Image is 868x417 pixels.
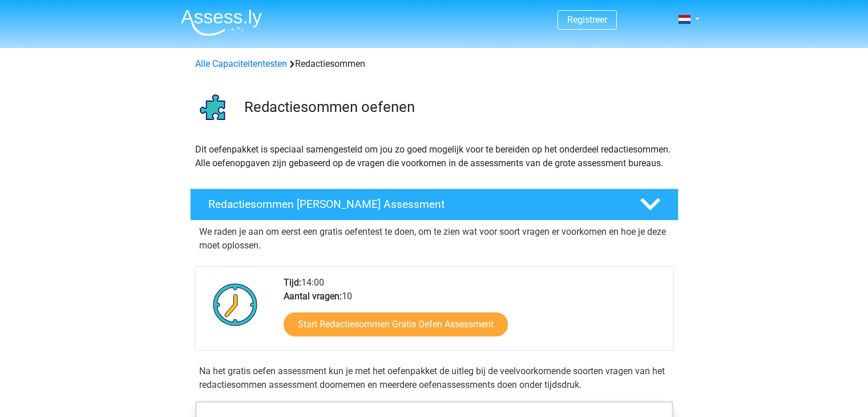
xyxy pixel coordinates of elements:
h3: Redactiesommen oefenen [244,98,669,116]
b: Aantal vragen: [284,291,342,302]
img: Klok [207,276,264,333]
a: Alle Capaciteitentesten [195,58,287,69]
div: Na het gratis oefen assessment kun je met het oefenpakket de uitleg bij de veelvoorkomende soorte... [195,364,674,392]
div: Redactiesommen [191,57,678,71]
a: Start Redactiesommen Gratis Oefen Assessment [284,312,508,336]
a: Registreer [567,14,607,25]
img: Assessly [181,9,262,36]
div: 14:00 10 [275,276,673,350]
p: We raden je aan om eerst een gratis oefentest te doen, om te zien wat voor soort vragen er voorko... [199,225,669,252]
img: redactiesommen [191,85,239,133]
b: Tijd: [284,277,301,288]
a: Redactiesommen [PERSON_NAME] Assessment [185,189,683,220]
h4: Redactiesommen [PERSON_NAME] Assessment [208,198,621,211]
p: Dit oefenpakket is speciaal samengesteld om jou zo goed mogelijk voor te bereiden op het onderdee... [195,143,673,170]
